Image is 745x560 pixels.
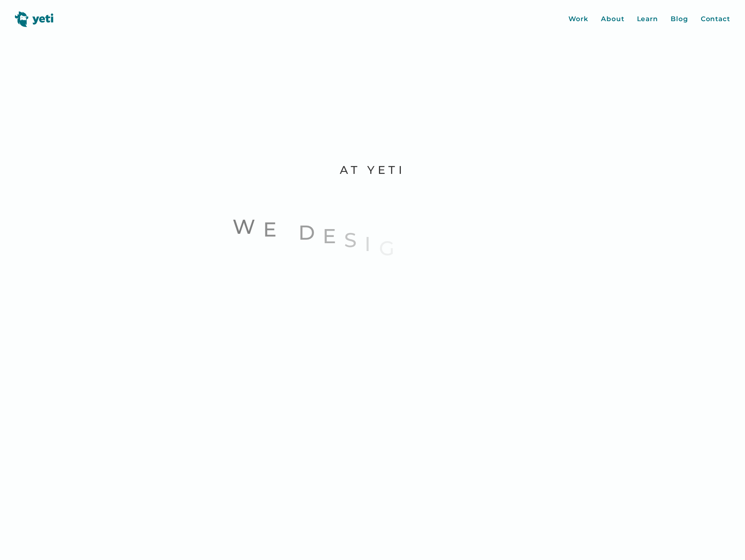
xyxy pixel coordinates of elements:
a: Contact [701,14,730,24]
a: About [601,14,624,24]
a: Work [568,14,588,24]
img: Yeti logo [15,11,54,27]
a: Learn [637,14,658,24]
p: At Yeti [189,163,556,177]
a: Blog [671,14,688,24]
